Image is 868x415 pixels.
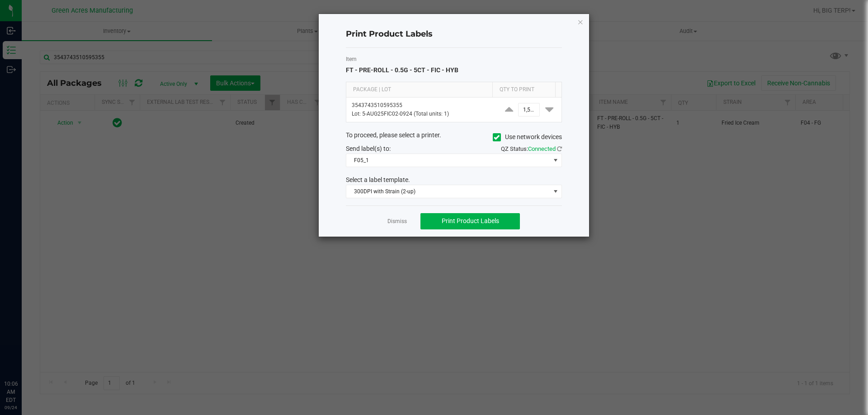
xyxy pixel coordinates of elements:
[492,82,555,98] th: Qty to Print
[352,101,491,110] p: 3543743510595355
[352,110,491,118] p: Lot: 5-AUG25FIC02-0924 (Total units: 1)
[528,145,556,152] span: Connected
[387,218,407,225] a: Dismiss
[346,185,550,198] span: 300DPI with Strain (2-up)
[339,131,569,144] div: To proceed, please select a printer.
[339,175,569,185] div: Select a label template.
[346,66,458,74] span: FT - PRE-ROLL - 0.5G - 5CT - FIC - HYB
[442,217,499,224] span: Print Product Labels
[420,213,520,229] button: Print Product Labels
[346,55,562,63] label: Item
[346,145,391,152] span: Send label(s) to:
[346,82,492,98] th: Package | Lot
[501,145,562,152] span: QZ Status:
[493,132,562,142] label: Use network devices
[346,28,562,40] h4: Print Product Labels
[346,154,550,167] span: F05_1
[9,343,36,370] iframe: Resource center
